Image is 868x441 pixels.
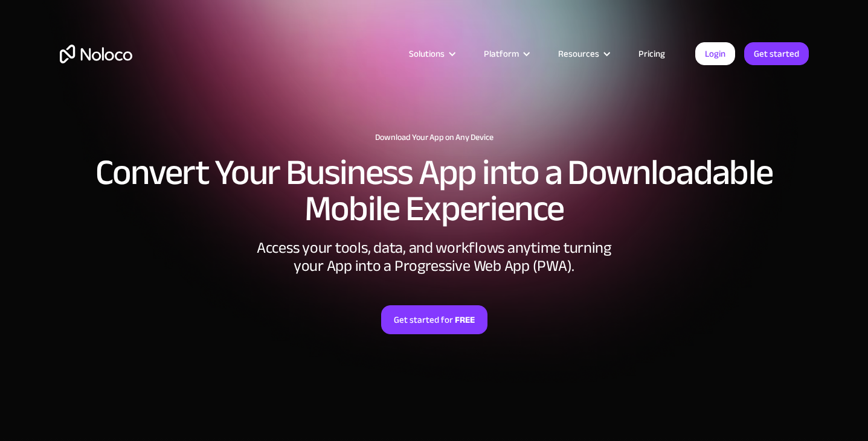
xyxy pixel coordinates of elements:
div: Solutions [409,46,445,62]
h2: Convert Your Business App into a Downloadable Mobile Experience [60,154,809,227]
a: Get started [744,42,809,65]
a: Login [695,42,735,65]
div: Solutions [394,46,469,62]
div: Resources [543,46,623,62]
a: Pricing [623,46,680,62]
a: home [60,45,132,63]
strong: FREE [455,312,475,328]
h1: Download Your App on Any Device [60,133,809,142]
div: Resources [558,46,599,62]
div: Access your tools, data, and workflows anytime turning your App into a Progressive Web App (PWA). [253,239,616,275]
div: Platform [469,46,543,62]
div: Platform [484,46,519,62]
a: Get started forFREE [381,305,487,334]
